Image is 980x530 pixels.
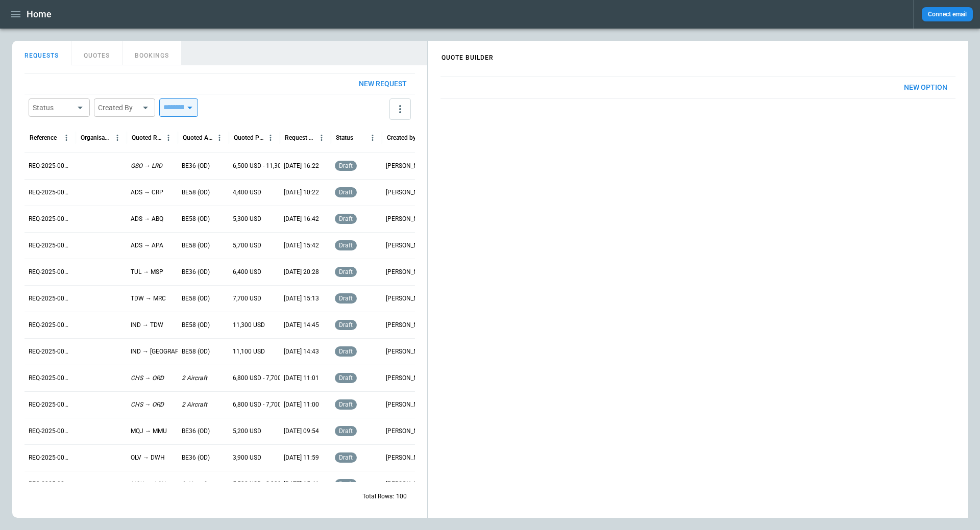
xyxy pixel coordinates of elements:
[396,492,407,501] p: 100
[131,215,163,223] p: ADS → ABQ
[213,131,226,144] button: Quoted Aircraft column menu
[336,134,353,141] div: Status
[366,131,379,144] button: Status column menu
[233,321,265,330] p: 11,300 USD
[182,427,210,436] p: BE36 (OD)
[386,268,429,276] p: [PERSON_NAME]
[386,427,429,436] p: [PERSON_NAME]
[131,162,162,170] p: GSO → LRD
[131,400,164,409] p: CHS → ORD
[351,74,415,94] button: New request
[182,347,210,356] p: BE58 (OD)
[337,189,355,196] span: draft
[337,427,355,435] span: draft
[386,162,429,170] p: [PERSON_NAME]
[284,347,319,356] p: [DATE] 14:43
[337,374,355,382] span: draft
[29,453,71,462] p: REQ-2025-000240
[182,268,210,276] p: BE36 (OD)
[233,400,295,409] p: 6,800 USD - 7,700 USD
[284,321,319,330] p: [DATE] 14:45
[387,134,416,141] div: Created by
[131,347,209,356] p: IND → [GEOGRAPHIC_DATA]
[29,215,71,223] p: REQ-2025-000249
[386,453,429,462] p: [PERSON_NAME]
[337,321,355,329] span: draft
[362,492,394,501] p: Total Rows:
[182,453,210,462] p: BE36 (OD)
[111,131,124,144] button: Organisation column menu
[386,188,429,197] p: [PERSON_NAME]
[182,162,210,170] p: BE36 (OD)
[183,134,213,141] div: Quoted Aircraft
[284,294,319,303] p: [DATE] 15:13
[162,131,175,144] button: Quoted Route column menu
[337,295,355,302] span: draft
[131,294,166,303] p: TDW → MRC
[29,400,71,409] p: REQ-2025-000242
[60,131,73,144] button: Reference column menu
[81,134,111,141] div: Organisation
[233,427,261,436] p: 5,200 USD
[29,241,71,250] p: REQ-2025-000248
[233,347,265,356] p: 11,100 USD
[29,188,71,197] p: REQ-2025-000250
[386,347,429,356] p: [PERSON_NAME]
[337,454,355,461] span: draft
[29,427,71,436] p: REQ-2025-000241
[182,321,210,330] p: BE58 (OD)
[33,103,73,113] div: Status
[386,400,429,409] p: [PERSON_NAME]
[131,427,167,436] p: MQJ → MMU
[284,453,319,462] p: [DATE] 11:59
[386,321,429,330] p: [PERSON_NAME]
[182,188,210,197] p: BE58 (OD)
[337,348,355,355] span: draft
[234,134,264,141] div: Quoted Price
[29,321,71,330] p: REQ-2025-000245
[27,8,52,20] h1: Home
[131,453,165,462] p: OLV → DWH
[284,427,319,436] p: [DATE] 09:54
[233,268,261,276] p: 6,400 USD
[896,77,955,98] button: New Option
[30,134,57,141] div: Reference
[284,268,319,276] p: [DATE] 20:28
[386,374,429,383] p: [PERSON_NAME]
[131,268,163,276] p: TUL → MSP
[71,41,122,65] button: QUOTES
[284,188,319,197] p: [DATE] 10:22
[386,241,429,250] p: [PERSON_NAME]
[29,162,71,170] p: REQ-2025-000251
[182,215,210,223] p: BE58 (OD)
[337,242,355,249] span: draft
[233,188,261,197] p: 4,400 USD
[233,374,295,383] p: 6,800 USD - 7,700 USD
[131,374,164,383] p: CHS → ORD
[131,321,163,330] p: IND → TDW
[337,268,355,275] span: draft
[131,188,163,197] p: ADS → CRP
[337,401,355,408] span: draft
[98,103,139,113] div: Created By
[922,7,973,21] button: Connect email
[285,134,315,141] div: Request Created At (UTC-05:00)
[429,43,506,66] h4: QUOTE BUILDER
[182,400,207,409] p: 2 Aircraft
[386,294,429,303] p: [PERSON_NAME]
[29,268,71,276] p: REQ-2025-000247
[182,241,210,250] p: BE58 (OD)
[389,98,411,120] button: more
[284,241,319,250] p: [DATE] 15:42
[315,131,328,144] button: Request Created At (UTC-05:00) column menu
[132,134,162,141] div: Quoted Route
[233,294,261,303] p: 7,700 USD
[284,400,319,409] p: [DATE] 11:00
[337,215,355,222] span: draft
[29,374,71,383] p: REQ-2025-000243
[12,41,71,65] button: REQUESTS
[284,162,319,170] p: [DATE] 16:22
[233,453,261,462] p: 3,900 USD
[29,294,71,303] p: REQ-2025-000246
[233,241,261,250] p: 5,700 USD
